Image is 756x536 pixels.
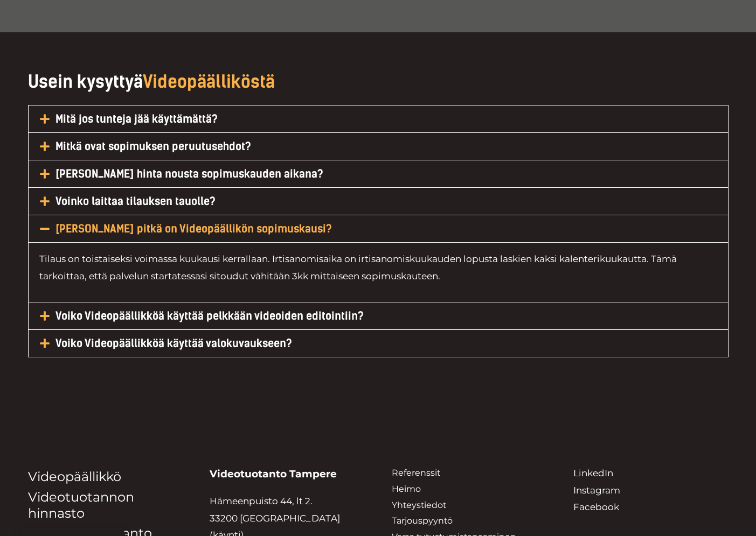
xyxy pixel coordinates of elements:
[210,468,337,480] strong: Videotuotanto Tampere
[573,485,620,496] a: Instagram
[29,330,728,357] h5: Voiko Videopäällikköä käyttää valokuvaukseen?
[29,160,728,187] h5: [PERSON_NAME] hinta nousta sopimuskauden aikana?
[392,516,453,526] a: Tarjouspyyntö
[29,242,728,302] div: [PERSON_NAME] pitkä on Videopäällikön sopimuskausi?
[29,188,728,215] h5: Voinko laittaa tilauksen tauolle?
[392,468,440,478] a: Referenssit
[29,215,728,242] h5: [PERSON_NAME] pitkä on Videopäällikön sopimuskausi?
[56,337,292,350] a: Voiko Videopäällikköä käyttää valokuvaukseen?
[392,500,446,510] a: Yhteystiedot
[56,309,364,322] a: Voiko Videopäällikköä käyttää pelkkään videoiden editointiin?
[39,251,717,285] p: Tilaus on toistaiseksi voimassa kuukausi kerrallaan. Irtisanomisaika on irtisanomiskuukauden lopu...
[29,105,728,132] h5: Mitä jos tunteja jää käyttämättä?
[29,133,728,160] h5: Mitkä ovat sopimuksen peruutusehdot?
[56,112,218,125] a: Mitä jos tunteja jää käyttämättä?
[573,502,619,512] a: Facebook
[573,468,613,478] a: LinkedIn
[56,167,323,180] a: [PERSON_NAME] hinta nousta sopimuskauden aikana?
[56,195,216,208] a: Voinko laittaa tilauksen tauolle?
[29,302,728,329] h5: Voiko Videopäällikköä käyttää pelkkään videoiden editointiin?
[28,469,121,484] a: Videopäällikkö
[56,222,332,235] a: [PERSON_NAME] pitkä on Videopäällikön sopimuskausi?
[28,70,729,94] h3: Usein kysyttyä
[56,140,251,153] a: Mitkä ovat sopimuksen peruutusehdot?
[143,72,275,92] span: Videopäälliköstä
[28,489,134,521] a: Videotuotannon hinnasto
[392,484,421,494] a: Heimo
